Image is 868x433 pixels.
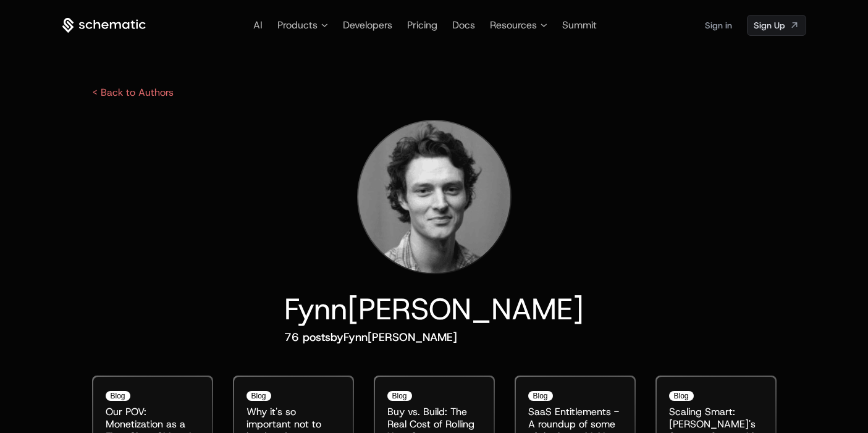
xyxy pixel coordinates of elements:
span: Resources [490,18,537,33]
a: Docs [452,19,475,32]
div: blog [106,391,130,401]
a: Developers [343,19,392,32]
div: blog [387,391,412,401]
a: < Back to Authors [92,86,174,99]
a: Pricing [407,19,437,32]
h2: 76 posts by Fynn [PERSON_NAME] [284,329,584,346]
h1: Fynn [PERSON_NAME] [284,294,584,324]
a: AI [253,19,263,32]
div: blog [246,391,271,401]
a: Summit [562,19,597,32]
a: Sign in [705,15,732,35]
span: Products [277,18,318,33]
img: fynn [358,121,510,273]
a: [object Object] [747,15,806,36]
span: Sign Up [754,19,785,32]
div: blog [528,391,553,401]
div: blog [669,391,694,401]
